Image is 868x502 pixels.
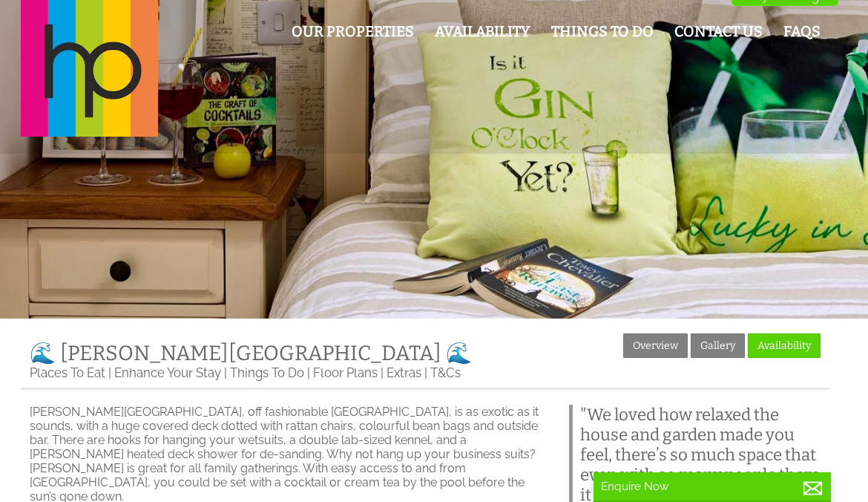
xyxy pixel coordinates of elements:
a: FAQs [783,23,821,40]
a: T&Cs [430,365,461,380]
a: Availability [748,333,821,358]
a: Overview [623,333,688,358]
a: Floor Plans [313,365,378,380]
a: 🌊 [PERSON_NAME][GEOGRAPHIC_DATA] 🌊 [30,341,472,365]
a: Contact Us [674,23,763,40]
a: Things To Do [230,365,304,380]
p: Enquire Now [601,480,823,493]
a: Extras [387,365,421,380]
a: Gallery [691,333,745,358]
a: Our Properties [292,23,414,40]
a: Enhance Your Stay [114,365,221,380]
a: Things To Do [551,23,654,40]
a: Availability [435,23,530,40]
a: Places To Eat [30,365,105,380]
